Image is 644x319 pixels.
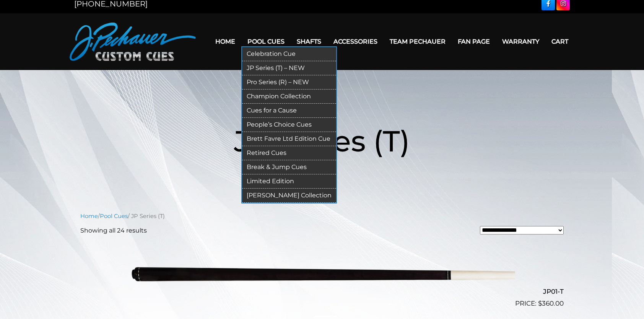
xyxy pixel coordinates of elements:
a: Pro Series (R) – NEW [242,75,336,90]
a: Accessories [327,32,384,51]
a: Team Pechauer [384,32,452,51]
bdi: 360.00 [538,299,564,307]
a: [PERSON_NAME] Collection [242,189,336,203]
a: Retired Cues [242,146,336,160]
nav: Breadcrumb [80,212,564,220]
a: Home [209,32,241,51]
a: Brett Favre Ltd Edition Cue [242,132,336,146]
span: $ [538,299,542,307]
img: Pechauer Custom Cues [70,23,196,61]
a: Limited Edition [242,174,336,189]
a: People’s Choice Cues [242,118,336,132]
a: Home [80,213,98,220]
p: Showing all 24 results [80,226,147,235]
a: Cart [545,32,574,51]
h2: JP01-T [80,285,564,299]
a: Pool Cues [100,213,128,220]
a: JP Series (T) – NEW [242,61,336,75]
a: Fan Page [452,32,496,51]
select: Shop order [480,226,564,234]
a: Pool Cues [241,32,291,51]
a: Warranty [496,32,545,51]
a: Celebration Cue [242,47,336,61]
a: JP01-T $360.00 [80,241,564,309]
a: Break & Jump Cues [242,160,336,174]
a: Shafts [291,32,327,51]
a: Cues for a Cause [242,104,336,118]
a: Champion Collection [242,90,336,104]
img: JP01-T [129,241,515,306]
span: JP Series (T) [234,123,410,159]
